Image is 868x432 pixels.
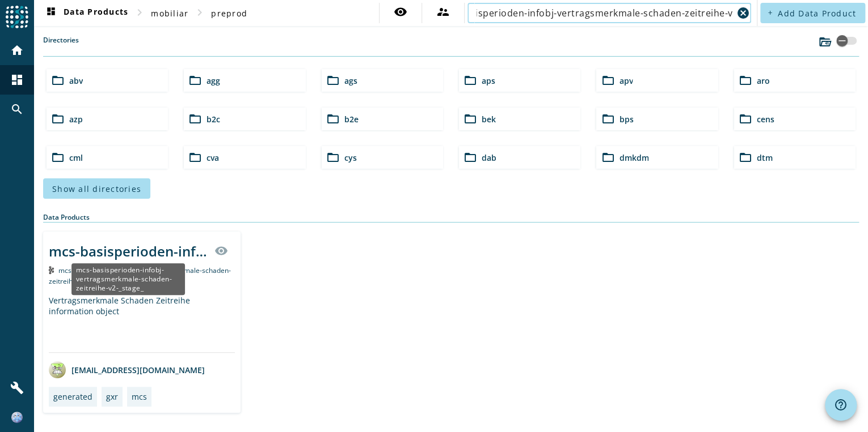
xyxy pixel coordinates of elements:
mat-icon: folder_open [464,151,477,164]
img: Kafka Topic: mcs-basisperioden-infobj-vertragsmerkmale-schaden-zeitreihe-v2-preprod [49,266,54,274]
button: preprod [207,3,252,23]
mat-icon: add [767,10,773,16]
label: Directories [43,35,79,56]
mat-icon: folder_open [51,151,65,164]
button: Show all directories [43,178,150,199]
mat-icon: folder_open [188,112,202,126]
mat-icon: folder_open [464,74,477,87]
span: mobiliar [151,8,188,19]
mat-icon: visibility [394,5,407,19]
span: Data Products [44,6,128,20]
div: generated [53,391,92,402]
span: Show all directories [52,183,141,194]
span: dab [482,152,496,163]
mat-icon: folder_open [51,112,65,126]
span: dtm [757,152,773,163]
mat-icon: folder_open [601,151,614,164]
button: Clear [735,5,751,21]
span: b2e [344,114,359,125]
span: aps [482,75,495,86]
mat-icon: folder_open [739,151,752,164]
input: Search (% or * for wildcards) [477,6,733,20]
img: avatar [49,361,66,378]
mat-icon: chevron_right [133,6,146,19]
span: Add Data Product [778,8,856,19]
mat-icon: folder_open [326,151,340,164]
span: ags [344,75,357,86]
button: Add Data Product [760,3,865,23]
span: b2c [207,114,220,125]
mat-icon: folder_open [326,74,340,87]
span: preprod [211,8,247,19]
mat-icon: home [10,44,24,57]
div: gxr [106,391,118,402]
img: spoud-logo.svg [6,6,28,28]
div: mcs-basisperioden-infobj-vertragsmerkmale-schaden-zeitreihe-v2-_stage_ [71,263,185,295]
span: apv [619,75,633,86]
mat-icon: folder_open [51,74,65,87]
mat-icon: folder_open [739,112,752,126]
mat-icon: cancel [736,6,750,20]
div: mcs-basisperioden-infobj-vertragsmerkmale-schaden-zeitreihe-v2-_stage_ [49,242,208,260]
mat-icon: folder_open [464,112,477,126]
span: cml [69,152,83,163]
mat-icon: supervisor_account [436,5,450,19]
mat-icon: help_outline [834,398,848,412]
mat-icon: folder_open [601,112,614,126]
mat-icon: folder_open [188,151,202,164]
mat-icon: folder_open [326,112,340,126]
span: bps [619,114,633,125]
img: 0508b00324e4538be1cff3a3624debf0 [11,412,23,423]
span: agg [207,75,220,86]
mat-icon: chevron_right [193,6,207,19]
span: cys [344,152,357,163]
mat-icon: folder_open [601,74,614,87]
div: mcs [132,391,147,402]
div: Vertragsmerkmale Schaden Zeitreihe information object [49,295,235,352]
div: Data Products [43,212,859,223]
span: abv [69,75,83,86]
span: bek [482,114,496,125]
span: dmkdm [619,152,648,163]
mat-icon: search [10,102,24,116]
mat-icon: folder_open [188,74,202,87]
span: cens [757,114,774,125]
span: Kafka Topic: mcs-basisperioden-infobj-vertragsmerkmale-schaden-zeitreihe-v2-preprod [49,266,231,286]
div: [EMAIL_ADDRESS][DOMAIN_NAME] [49,361,205,378]
span: aro [757,75,770,86]
mat-icon: dashboard [10,73,24,87]
button: mobiliar [146,3,193,23]
span: cva [207,152,219,163]
button: Data Products [40,3,133,23]
mat-icon: visibility [214,244,228,258]
mat-icon: build [10,381,24,395]
span: azp [69,114,83,125]
mat-icon: dashboard [44,6,58,20]
mat-icon: folder_open [739,74,752,87]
